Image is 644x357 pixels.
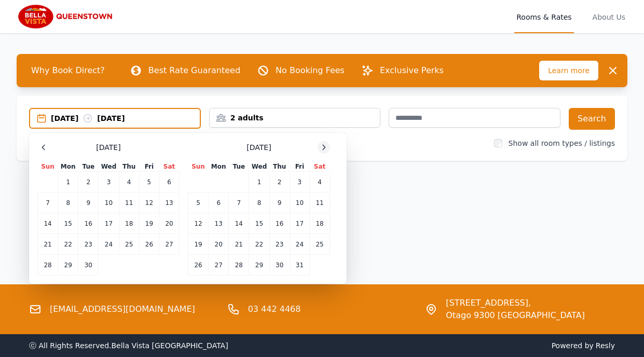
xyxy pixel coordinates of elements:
th: Tue [229,162,249,172]
td: 9 [269,193,290,213]
td: 7 [229,193,249,213]
td: 27 [209,255,229,276]
td: 18 [119,213,139,234]
p: Best Rate Guaranteed [148,64,240,77]
td: 25 [119,234,139,255]
td: 26 [139,234,159,255]
span: Powered by [326,340,615,351]
span: ⓒ All Rights Reserved. Bella Vista [GEOGRAPHIC_DATA] [29,341,228,350]
td: 4 [119,172,139,193]
td: 24 [99,234,119,255]
th: Fri [290,162,309,172]
td: 10 [99,193,119,213]
td: 16 [78,213,99,234]
td: 19 [139,213,159,234]
th: Mon [209,162,229,172]
div: 2 adults [210,113,380,123]
td: 20 [209,234,229,255]
span: [DATE] [96,142,120,153]
td: 17 [290,213,309,234]
th: Fri [139,162,159,172]
td: 28 [229,255,249,276]
td: 1 [58,172,78,193]
p: No Booking Fees [276,64,345,77]
td: 27 [159,234,180,255]
td: 19 [188,234,209,255]
td: 18 [310,213,330,234]
td: 2 [78,172,99,193]
td: 11 [119,193,139,213]
td: 30 [78,255,99,276]
label: Show all room types / listings [509,139,615,147]
td: 21 [38,234,58,255]
td: 13 [159,193,180,213]
span: [DATE] [246,142,271,153]
td: 8 [58,193,78,213]
th: Sun [38,162,58,172]
td: 15 [249,213,269,234]
td: 29 [249,255,269,276]
td: 13 [209,213,229,234]
span: [STREET_ADDRESS], [446,297,585,309]
img: Bella Vista Queenstown [17,4,116,29]
th: Tue [78,162,99,172]
th: Thu [269,162,290,172]
td: 25 [310,234,330,255]
td: 30 [269,255,290,276]
td: 12 [139,193,159,213]
td: 22 [249,234,269,255]
th: Sun [188,162,209,172]
td: 5 [188,193,209,213]
div: [DATE] [DATE] [51,113,200,123]
span: Otago 9300 [GEOGRAPHIC_DATA] [446,309,585,322]
td: 3 [290,172,309,193]
td: 4 [310,172,330,193]
td: 28 [38,255,58,276]
td: 9 [78,193,99,213]
td: 1 [249,172,269,193]
td: 12 [188,213,209,234]
td: 11 [310,193,330,213]
td: 24 [290,234,309,255]
span: Why Book Direct? [23,60,113,81]
td: 26 [188,255,209,276]
td: 14 [229,213,249,234]
th: Wed [99,162,119,172]
td: 15 [58,213,78,234]
td: 23 [78,234,99,255]
a: Resly [596,341,615,350]
td: 22 [58,234,78,255]
td: 20 [159,213,180,234]
th: Sat [310,162,330,172]
span: Learn more [539,61,598,80]
th: Wed [249,162,269,172]
td: 6 [209,193,229,213]
td: 23 [269,234,290,255]
td: 10 [290,193,309,213]
td: 2 [269,172,290,193]
td: 8 [249,193,269,213]
td: 16 [269,213,290,234]
td: 6 [159,172,180,193]
button: Search [569,108,615,130]
td: 7 [38,193,58,213]
td: 29 [58,255,78,276]
td: 3 [99,172,119,193]
th: Thu [119,162,139,172]
td: 21 [229,234,249,255]
td: 17 [99,213,119,234]
p: Exclusive Perks [380,64,444,77]
th: Mon [58,162,78,172]
th: Sat [159,162,180,172]
td: 14 [38,213,58,234]
td: 5 [139,172,159,193]
a: [EMAIL_ADDRESS][DOMAIN_NAME] [50,303,195,315]
td: 31 [290,255,309,276]
a: 03 442 4468 [248,303,301,315]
